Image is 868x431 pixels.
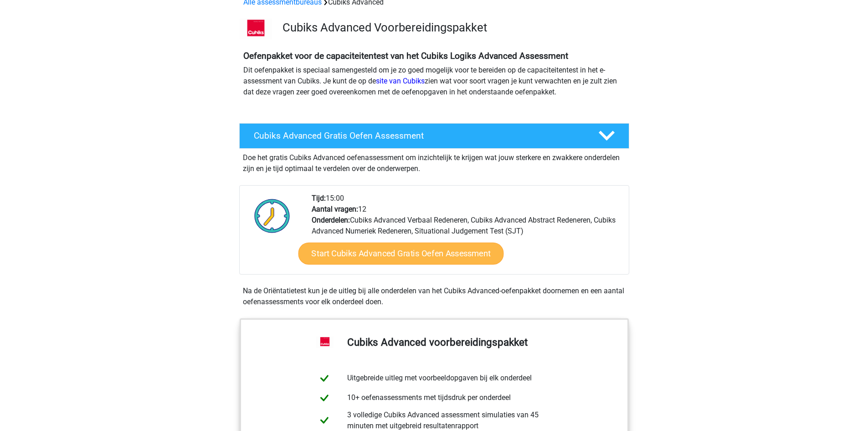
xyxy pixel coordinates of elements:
[282,21,622,35] h3: Cubiks Advanced Voorbereidingspakket
[312,205,358,213] b: Aantal vragen:
[376,77,425,85] a: site van Cubiks
[249,193,295,239] img: Klok
[243,51,568,61] b: Oefenpakket voor de capaciteitentest van het Cubiks Logiks Advanced Assessment
[239,149,629,174] div: Doe het gratis Cubiks Advanced oefenassessment om inzichtelijk te krijgen wat jouw sterkere en zw...
[243,65,625,98] p: Dit oefenpakket is speciaal samengesteld om je zo goed mogelijk voor te bereiden op de capaciteit...
[236,123,633,149] a: Cubiks Advanced Gratis Oefen Assessment
[305,193,628,274] div: 15:00 12 Cubiks Advanced Verbaal Redeneren, Cubiks Advanced Abstract Redeneren, Cubiks Advanced N...
[298,243,503,265] a: Start Cubiks Advanced Gratis Oefen Assessment
[312,194,326,203] b: Tijd:
[312,216,350,224] b: Onderdelen:
[239,286,629,307] div: Na de Oriëntatietest kun je de uitleg bij alle onderdelen van het Cubiks Advanced-oefenpakket doo...
[240,19,272,40] img: logo-cubiks-300x193.png
[254,130,584,141] h4: Cubiks Advanced Gratis Oefen Assessment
